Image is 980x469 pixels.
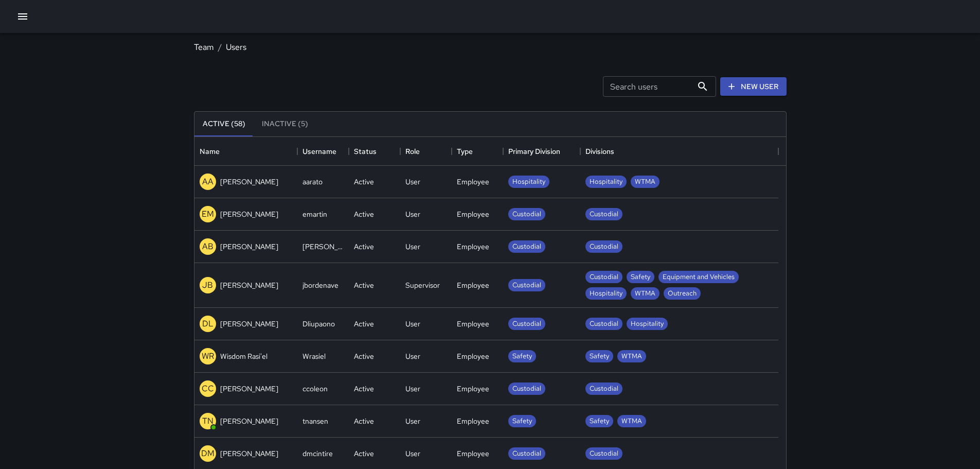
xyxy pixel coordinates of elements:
[503,137,580,166] div: Primary Division
[585,289,627,299] span: Hospitality
[617,352,646,361] span: WTMA
[220,280,278,290] p: [PERSON_NAME]
[631,177,660,187] span: WTMA
[202,208,214,220] p: EM
[202,279,213,291] p: JB
[585,242,622,252] span: Custodial
[405,177,420,187] div: User
[405,241,420,252] div: User
[405,137,420,166] div: Role
[457,416,489,426] div: Employee
[457,177,489,187] div: Employee
[218,41,222,54] li: /
[220,319,278,329] p: [PERSON_NAME]
[405,319,420,329] div: User
[405,209,420,219] div: User
[354,280,374,290] div: Active
[457,137,473,166] div: Type
[202,383,214,395] p: CC
[508,384,545,394] span: Custodial
[658,272,739,282] span: Equipment and Vehicles
[354,416,374,426] div: Active
[627,319,668,329] span: Hospitality
[405,384,420,394] div: User
[400,137,452,166] div: Role
[302,384,328,394] div: ccoleon
[405,448,420,459] div: User
[405,351,420,361] div: User
[452,137,503,166] div: Type
[457,280,489,290] div: Employee
[220,241,278,252] p: [PERSON_NAME]
[617,416,646,426] span: WTMA
[201,447,215,460] p: DM
[585,177,627,187] span: Hospitality
[508,137,560,166] div: Primary Division
[220,177,278,187] p: [PERSON_NAME]
[202,176,213,188] p: AA
[720,77,787,96] a: New User
[508,416,536,426] span: Safety
[627,272,654,282] span: Safety
[585,352,613,361] span: Safety
[508,210,545,219] span: Custodial
[457,241,489,252] div: Employee
[354,384,374,394] div: Active
[220,351,268,361] p: Wisdom Rasi'el
[302,416,328,426] div: tnansen
[202,318,213,330] p: DL
[354,137,377,166] div: Status
[220,209,278,219] p: [PERSON_NAME]
[405,280,440,290] div: Supervisor
[302,209,327,219] div: emartin
[354,241,374,252] div: Active
[302,351,326,361] div: Wrasiel
[508,242,545,252] span: Custodial
[585,210,622,219] span: Custodial
[585,272,622,282] span: Custodial
[508,449,545,459] span: Custodial
[302,241,344,252] div: arlen
[354,448,374,459] div: Active
[585,384,622,394] span: Custodial
[202,350,214,362] p: WR
[202,415,213,427] p: TN
[194,137,297,166] div: Name
[220,448,278,459] p: [PERSON_NAME]
[302,137,336,166] div: Username
[405,416,420,426] div: User
[580,137,778,166] div: Divisions
[302,319,335,329] div: Dliupaono
[194,42,214,53] a: Team
[302,280,338,290] div: jbordenave
[354,319,374,329] div: Active
[457,384,489,394] div: Employee
[354,177,374,187] div: Active
[200,137,220,166] div: Name
[508,319,545,329] span: Custodial
[664,289,701,299] span: Outreach
[202,240,213,253] p: AB
[457,319,489,329] div: Employee
[302,177,323,187] div: aarato
[508,281,545,290] span: Custodial
[349,137,400,166] div: Status
[194,112,254,136] button: Active (58)
[508,177,549,187] span: Hospitality
[508,352,536,361] span: Safety
[585,449,622,459] span: Custodial
[585,416,613,426] span: Safety
[457,209,489,219] div: Employee
[457,351,489,361] div: Employee
[220,416,278,426] p: [PERSON_NAME]
[220,384,278,394] p: [PERSON_NAME]
[226,42,246,53] a: Users
[354,351,374,361] div: Active
[254,112,316,136] button: Inactive (5)
[297,137,349,166] div: Username
[585,319,622,329] span: Custodial
[631,289,660,299] span: WTMA
[457,448,489,459] div: Employee
[585,137,614,166] div: Divisions
[354,209,374,219] div: Active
